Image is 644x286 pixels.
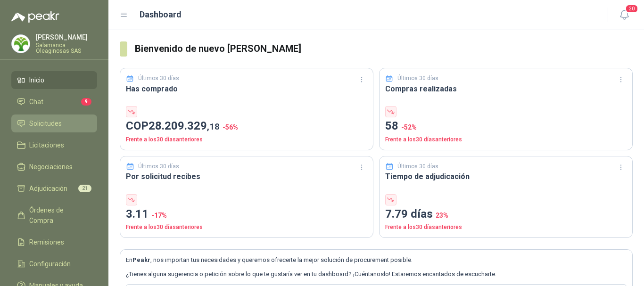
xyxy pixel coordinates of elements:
h3: Bienvenido de nuevo [PERSON_NAME] [135,41,633,56]
p: Últimos 30 días [138,162,179,171]
h3: Compras realizadas [385,83,627,95]
span: 28.209.329 [149,119,220,132]
a: Adjudicación21 [11,180,97,197]
p: Frente a los 30 días anteriores [385,223,627,232]
span: Remisiones [29,237,64,247]
span: 23 % [436,212,448,219]
img: Logo peakr [11,11,59,23]
a: Licitaciones [11,136,97,154]
span: Órdenes de Compra [29,205,88,226]
span: Inicio [29,75,44,85]
span: Negociaciones [29,162,73,172]
p: ¿Tienes alguna sugerencia o petición sobre lo que te gustaría ver en tu dashboard? ¡Cuéntanoslo! ... [126,270,627,279]
h1: Dashboard [140,8,182,21]
p: Frente a los 30 días anteriores [385,135,627,144]
a: Solicitudes [11,114,97,132]
span: ,18 [207,121,220,132]
h3: Tiempo de adjudicación [385,171,627,182]
a: Órdenes de Compra [11,201,97,229]
a: Negociaciones [11,158,97,176]
p: Últimos 30 días [397,74,438,83]
a: Configuración [11,255,97,273]
p: Salamanca Oleaginosas SAS [36,42,97,54]
p: Últimos 30 días [397,162,438,171]
span: -17 % [151,212,167,219]
span: Configuración [29,259,71,269]
img: Company Logo [12,35,30,53]
p: 3.11 [126,205,367,223]
p: 7.79 días [385,205,627,223]
p: En , nos importan tus necesidades y queremos ofrecerte la mejor solución de procurement posible. [126,255,627,265]
span: Licitaciones [29,140,64,150]
span: Solicitudes [29,118,62,129]
b: Peakr [132,256,150,263]
p: 58 [385,117,627,135]
span: Adjudicación [29,183,67,194]
button: 20 [616,7,633,24]
h3: Has comprado [126,83,367,95]
span: -56 % [223,123,238,131]
a: Remisiones [11,233,97,251]
p: Frente a los 30 días anteriores [126,223,367,232]
span: 21 [78,185,91,192]
p: Últimos 30 días [138,74,179,83]
span: 9 [81,98,91,106]
p: [PERSON_NAME] [36,34,97,41]
h3: Por solicitud recibes [126,171,367,182]
span: Chat [29,97,43,107]
span: -52 % [401,123,417,131]
p: Frente a los 30 días anteriores [126,135,367,144]
p: COP [126,117,367,135]
a: Chat9 [11,93,97,111]
span: 20 [625,4,638,13]
a: Inicio [11,71,97,89]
